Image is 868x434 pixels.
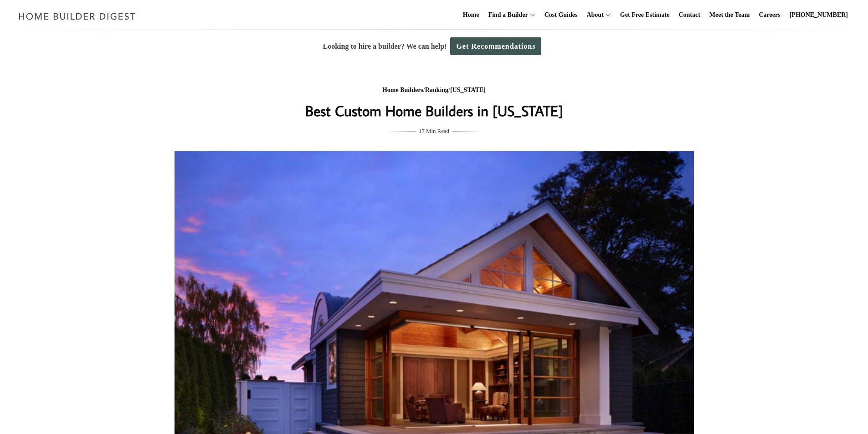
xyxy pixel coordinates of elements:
[583,0,603,30] a: About
[485,0,528,30] a: Find a Builder
[616,0,673,30] a: Get Free Estimate
[675,0,704,30] a: Contact
[541,0,581,30] a: Cost Guides
[15,7,140,25] img: Home Builder Digest
[425,87,448,93] a: Ranking
[459,0,483,30] a: Home
[382,87,423,93] a: Home Builders
[252,100,616,122] h1: Best Custom Home Builders﻿ in [US_STATE]
[419,126,449,136] span: 17 Min Read
[755,0,784,30] a: Careers
[450,37,541,55] a: Get Recommendations
[706,0,754,30] a: Meet the Team
[450,87,486,93] a: [US_STATE]
[786,0,852,30] a: [PHONE_NUMBER]
[252,85,616,96] div: / /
